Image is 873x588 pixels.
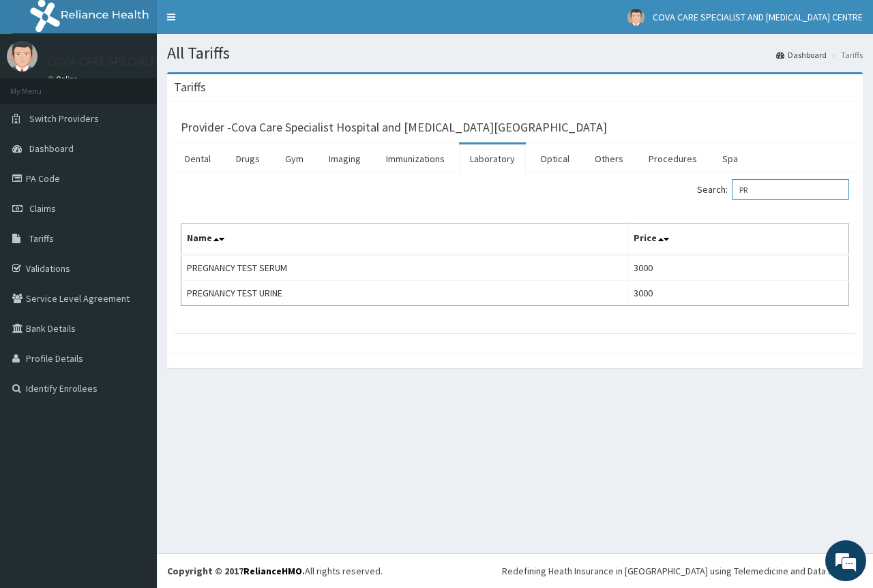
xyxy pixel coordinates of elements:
div: Chat with us now [71,76,229,94]
footer: All rights reserved. [157,553,873,588]
span: COVA CARE SPECIALIST AND [MEDICAL_DATA] CENTRE [653,11,863,23]
a: Spa [711,144,749,173]
h3: Tariffs [174,81,206,93]
th: Name [181,224,628,256]
label: Search: [697,179,849,200]
div: Minimize live chat window [224,7,256,40]
p: COVA CARE SPECIALIST AND [MEDICAL_DATA] CENTRE [48,55,330,67]
td: 3000 [628,255,849,281]
span: We're online! [79,172,188,309]
a: Gym [274,144,314,173]
a: Others [584,144,634,173]
a: Drugs [225,144,271,173]
a: Laboratory [459,144,526,173]
td: PREGNANCY TEST URINE [181,281,628,306]
img: User Image [7,41,38,72]
img: d_794563401_company_1708531726252_794563401 [25,68,55,102]
td: PREGNANCY TEST SERUM [181,255,628,281]
li: Tariffs [828,49,863,61]
img: User Image [627,9,645,26]
a: Immunizations [375,144,456,173]
a: Dental [174,144,222,173]
th: Price [628,224,849,256]
h3: Provider - Cova Care Specialist Hospital and [MEDICAL_DATA][GEOGRAPHIC_DATA] [181,121,607,134]
a: Imaging [318,144,372,173]
span: Switch Providers [29,112,99,125]
textarea: Type your message and hit 'Enter' [7,372,260,420]
a: Dashboard [776,49,827,61]
td: 3000 [628,281,849,306]
a: Online [48,74,80,84]
a: Procedures [638,144,708,173]
h1: All Tariffs [167,44,863,62]
span: Tariffs [29,232,54,245]
strong: Copyright © 2017 . [167,565,305,577]
div: Redefining Heath Insurance in [GEOGRAPHIC_DATA] using Telemedicine and Data Science! [502,564,863,578]
a: Optical [529,144,580,173]
input: Search: [732,179,849,200]
span: Claims [29,202,56,215]
span: Dashboard [29,142,74,155]
a: RelianceHMO [243,565,302,577]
